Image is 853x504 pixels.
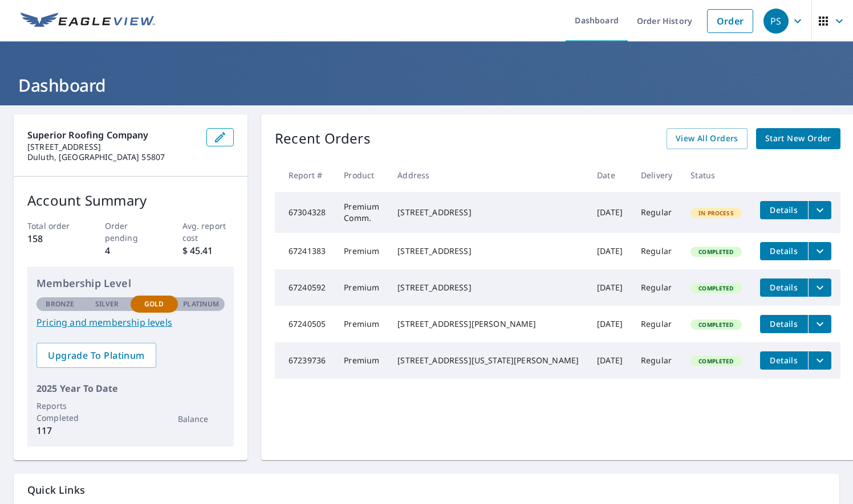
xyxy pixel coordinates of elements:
[767,318,801,329] span: Details
[275,306,335,342] td: 67240505
[275,158,335,192] th: Report #
[760,201,808,219] button: detailsBtn-67304328
[397,355,579,366] div: [STREET_ADDRESS][US_STATE][PERSON_NAME]
[182,244,234,257] p: $ 45.41
[707,9,753,33] a: Order
[27,220,79,232] p: Total order
[588,158,632,192] th: Date
[95,299,119,309] p: Silver
[767,245,801,256] span: Details
[588,233,632,269] td: [DATE]
[676,132,738,146] span: View All Orders
[760,242,808,260] button: detailsBtn-67241383
[767,282,801,293] span: Details
[275,233,335,269] td: 67241383
[335,306,388,342] td: Premium
[808,201,831,219] button: filesDropdownBtn-67304328
[692,248,740,256] span: Completed
[767,355,801,366] span: Details
[36,382,225,395] p: 2025 Year To Date
[632,158,681,192] th: Delivery
[760,351,808,370] button: detailsBtn-67239736
[760,278,808,297] button: detailsBtn-67240592
[632,192,681,233] td: Regular
[692,209,741,217] span: In Process
[397,282,579,293] div: [STREET_ADDRESS]
[692,357,740,365] span: Completed
[335,192,388,233] td: Premium Comm.
[763,9,789,34] div: PS
[756,128,840,149] a: Start New Order
[588,342,632,379] td: [DATE]
[632,342,681,379] td: Regular
[27,232,79,245] p: 158
[692,321,740,329] span: Completed
[36,315,225,329] a: Pricing and membership levels
[105,220,157,244] p: Order pending
[692,284,740,292] span: Completed
[588,306,632,342] td: [DATE]
[36,424,84,437] p: 117
[681,158,751,192] th: Status
[808,278,831,297] button: filesDropdownBtn-67240592
[27,128,197,142] p: Superior Roofing Company
[808,242,831,260] button: filesDropdownBtn-67241383
[27,152,197,162] p: Duluth, [GEOGRAPHIC_DATA] 55807
[183,299,219,309] p: Platinum
[765,132,831,146] span: Start New Order
[632,306,681,342] td: Regular
[178,413,225,425] p: Balance
[21,13,155,30] img: EV Logo
[14,73,839,97] h1: Dashboard
[588,192,632,233] td: [DATE]
[760,315,808,333] button: detailsBtn-67240505
[397,245,579,257] div: [STREET_ADDRESS]
[397,207,579,218] div: [STREET_ADDRESS]
[388,158,588,192] th: Address
[275,128,371,149] p: Recent Orders
[632,269,681,306] td: Regular
[335,158,388,192] th: Product
[46,299,74,309] p: Bronze
[36,343,156,368] a: Upgrade To Platinum
[275,192,335,233] td: 67304328
[808,315,831,333] button: filesDropdownBtn-67240505
[182,220,234,244] p: Avg. report cost
[27,483,826,497] p: Quick Links
[27,190,234,211] p: Account Summary
[36,400,84,424] p: Reports Completed
[588,269,632,306] td: [DATE]
[808,351,831,370] button: filesDropdownBtn-67239736
[275,342,335,379] td: 67239736
[275,269,335,306] td: 67240592
[667,128,748,149] a: View All Orders
[632,233,681,269] td: Regular
[36,276,225,291] p: Membership Level
[767,204,801,215] span: Details
[335,233,388,269] td: Premium
[335,342,388,379] td: Premium
[397,318,579,330] div: [STREET_ADDRESS][PERSON_NAME]
[27,142,197,152] p: [STREET_ADDRESS]
[335,269,388,306] td: Premium
[144,299,164,309] p: Gold
[105,244,157,257] p: 4
[46,349,147,362] span: Upgrade To Platinum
